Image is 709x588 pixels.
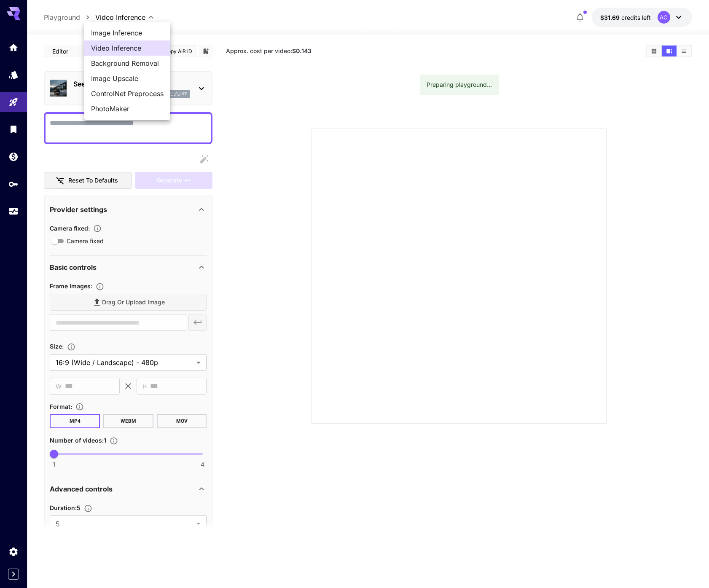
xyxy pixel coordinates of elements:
span: Image Inference [91,28,164,38]
span: Background Removal [91,58,164,68]
span: ControlNet Preprocess [91,89,164,99]
span: PhotoMaker [91,104,164,114]
span: Video Inference [91,43,164,53]
span: Image Upscale [91,73,164,83]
